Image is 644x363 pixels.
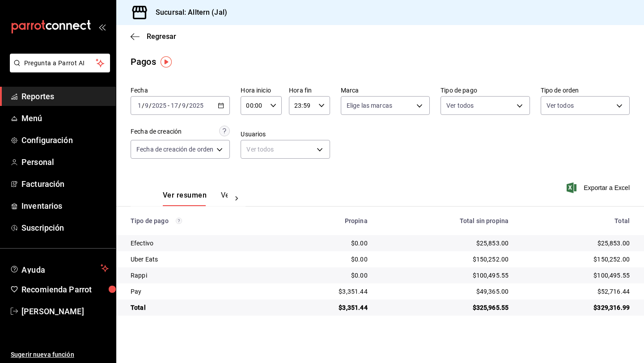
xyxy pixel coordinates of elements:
button: Ver pagos [221,191,254,206]
div: Total [131,303,271,312]
span: Inventarios [21,200,109,212]
span: Fecha de creación de orden [136,145,213,154]
div: $3,351.44 [286,287,368,296]
div: Efectivo [131,239,271,248]
span: / [178,102,181,109]
div: $0.00 [286,255,368,264]
div: $150,252.00 [523,255,630,264]
span: Reportes [21,90,109,102]
div: Pagos [131,55,156,68]
input: -- [170,102,178,109]
button: Regresar [131,32,176,41]
div: $25,853.00 [523,239,630,248]
div: $0.00 [286,239,368,248]
button: Ver resumen [163,191,207,206]
span: Pregunta a Parrot AI [24,59,96,68]
span: Elige las marcas [347,101,392,110]
div: Ver todos [241,140,330,159]
a: Pregunta a Parrot AI [6,65,110,74]
div: Pay [131,287,271,296]
div: $329,316.99 [523,303,630,312]
label: Tipo de orden [541,87,630,93]
span: Configuración [21,134,109,146]
div: Rappi [131,271,271,280]
div: $3,351.44 [286,303,368,312]
span: - [168,102,169,109]
span: / [149,102,152,109]
label: Marca [341,87,430,93]
div: navigation tabs [163,191,228,206]
label: Hora fin [289,87,330,93]
span: Ayuda [21,263,97,274]
label: Fecha [131,87,230,93]
div: $325,965.55 [382,303,509,312]
div: $25,853.00 [382,239,509,248]
span: Personal [21,156,109,168]
div: Propina [286,217,368,224]
span: Ver todos [446,101,474,110]
label: Usuarios [241,131,330,137]
input: ---- [152,102,167,109]
span: Sugerir nueva función [11,350,109,359]
svg: Los pagos realizados con Pay y otras terminales son montos brutos. [176,218,182,224]
div: $0.00 [286,271,368,280]
span: Recomienda Parrot [21,283,109,295]
img: Tooltip marker [161,56,172,68]
label: Tipo de pago [441,87,530,93]
div: Uber Eats [131,255,271,264]
button: open_drawer_menu [98,23,106,30]
span: Menú [21,112,109,124]
input: -- [137,102,142,109]
div: $49,365.00 [382,287,509,296]
h3: Sucursal: Alltern (Jal) [148,7,227,18]
div: Tipo de pago [131,217,271,224]
input: -- [144,102,149,109]
input: ---- [189,102,204,109]
div: $100,495.55 [523,271,630,280]
span: Suscripción [21,222,109,234]
div: Fecha de creación [131,127,182,136]
span: [PERSON_NAME] [21,305,109,317]
span: / [142,102,144,109]
div: $150,252.00 [382,255,509,264]
div: Total [523,217,630,224]
div: Total sin propina [382,217,509,224]
button: Pregunta a Parrot AI [10,54,110,72]
div: $52,716.44 [523,287,630,296]
label: Hora inicio [241,87,282,93]
span: Regresar [147,32,176,41]
div: $100,495.55 [382,271,509,280]
input: -- [182,102,186,109]
button: Exportar a Excel [568,182,630,193]
span: / [186,102,189,109]
span: Ver todos [547,101,574,110]
span: Facturación [21,178,109,190]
